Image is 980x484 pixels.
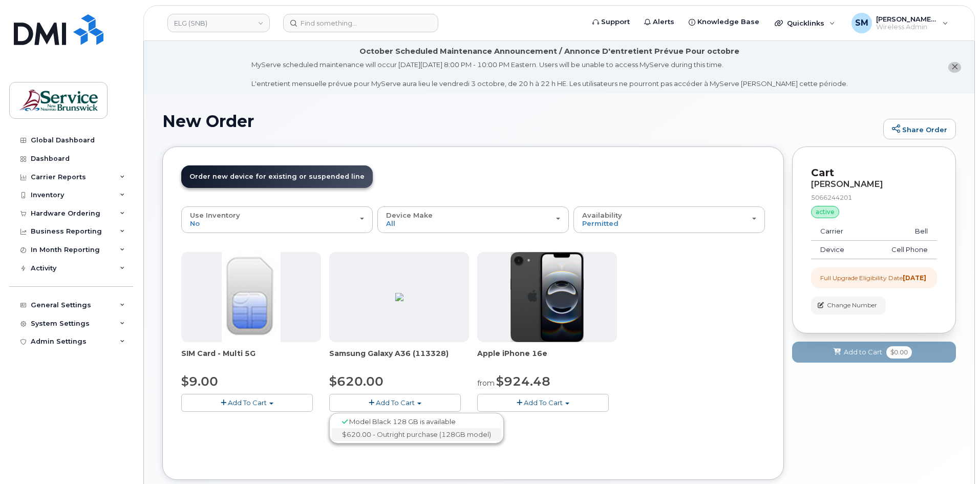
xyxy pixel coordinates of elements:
span: Add To Cart [524,398,563,407]
span: Add to Cart [844,347,882,357]
div: SIM Card - Multi 5G [181,348,321,369]
div: MyServe scheduled maintenance will occur [DATE][DATE] 8:00 PM - 10:00 PM Eastern. Users will be u... [251,60,848,89]
span: Order new device for existing or suspended line [189,173,365,180]
strong: [DATE] [903,274,926,282]
button: Change Number [811,297,886,314]
span: No [190,219,200,227]
span: All [386,219,395,227]
span: Model Black 128 GB is available [349,417,456,426]
span: Add To Cart [228,398,267,407]
button: Add To Cart [181,394,313,412]
td: Carrier [811,222,866,241]
button: Add To Cart [477,394,609,412]
button: Availability Permitted [573,206,765,233]
td: Device [811,241,866,259]
span: $0.00 [886,346,912,359]
h1: New Order [162,112,878,130]
span: Availability [582,211,622,219]
button: Device Make All [377,206,569,233]
div: Full Upgrade Eligibility Date [820,273,926,282]
span: Use Inventory [190,211,240,219]
div: Samsung Galaxy A36 (113328) [329,348,469,369]
button: close notification [948,62,961,73]
img: ED9FC9C2-4804-4D92-8A77-98887F1967E0.png [395,293,403,301]
span: Permitted [582,219,619,227]
span: $9.00 [181,374,218,389]
a: $620.00 - Outright purchase (128GB model) [332,428,501,441]
div: active [811,206,839,218]
button: Add to Cart $0.00 [792,342,956,363]
button: Add To Cart [329,394,461,412]
img: 00D627D4-43E9-49B7-A367-2C99342E128C.jpg [222,252,280,342]
div: 5066244201 [811,193,937,202]
a: Share Order [883,119,956,139]
td: Cell Phone [866,241,937,259]
div: October Scheduled Maintenance Announcement / Annonce D'entretient Prévue Pour octobre [359,46,739,57]
span: $620.00 [329,374,384,389]
span: Device Make [386,211,433,219]
button: Use Inventory No [181,206,373,233]
p: Cart [811,165,937,180]
td: Bell [866,222,937,241]
small: from [477,378,495,388]
span: Change Number [827,301,877,310]
div: [PERSON_NAME] [811,180,937,189]
span: $924.48 [496,374,550,389]
span: Add To Cart [376,398,415,407]
div: Apple iPhone 16e [477,348,617,369]
img: iphone16e.png [510,252,584,342]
